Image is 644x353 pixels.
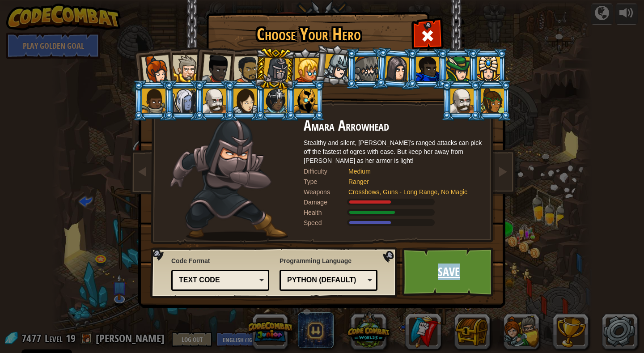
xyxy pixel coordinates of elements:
li: Zana Woodheart [471,80,512,121]
li: Hattori Hanzō [313,43,357,88]
div: Difficulty [304,167,348,176]
li: Gordon the Stalwart [407,48,447,89]
div: Text code [179,275,256,285]
img: language-selector-background.png [150,247,400,298]
div: Weapons [304,187,348,196]
li: Omarn Brewstone [375,47,418,90]
div: Moves at 10 meters per second. [304,218,483,227]
div: Ranger [348,177,474,186]
span: Programming Language [280,256,377,265]
li: Naria of the Leaf [437,48,477,89]
div: Gains 120% of listed Ranger armor health. [304,208,483,217]
div: Deals 100% of listed Ranger weapon damage. [304,198,483,207]
li: Arryn Stonewall [133,80,173,121]
div: Damage [304,198,348,207]
div: Python (Default) [287,275,364,285]
li: Amara Arrowhead [254,47,296,90]
li: Lady Ida Justheart [192,45,236,89]
li: Okar Stompfoot [194,80,234,121]
li: Captain Anya Weston [131,47,175,90]
div: Health [304,208,348,217]
li: Sir Tharin Thunderfist [163,47,203,88]
li: Illia Shieldsmith [224,80,264,121]
li: Nalfar Cryptor [163,80,203,121]
div: Stealthy and silent, [PERSON_NAME]’s ranged attacks can pick off the fastest of ogres with ease. ... [304,138,483,165]
li: Miss Hushbaum [285,48,325,89]
li: Ritic the Cold [285,80,325,121]
h1: Choose Your Hero [208,25,409,44]
li: Senick Steelclaw [346,48,386,89]
img: ninja-pose.png [170,118,288,241]
div: Type [304,177,348,186]
div: Speed [304,218,348,227]
span: Code Format [171,256,269,265]
li: Usara Master Wizard [254,80,295,121]
div: Medium [348,167,474,176]
h2: Amara Arrowhead [304,118,483,134]
div: Crossbows, Guns - Long Range, No Magic [348,187,474,196]
li: Pender Spellbane [467,48,508,89]
a: Save [402,247,496,297]
li: Alejandro the Duelist [224,48,265,89]
li: Okar Stompfoot [441,80,481,121]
